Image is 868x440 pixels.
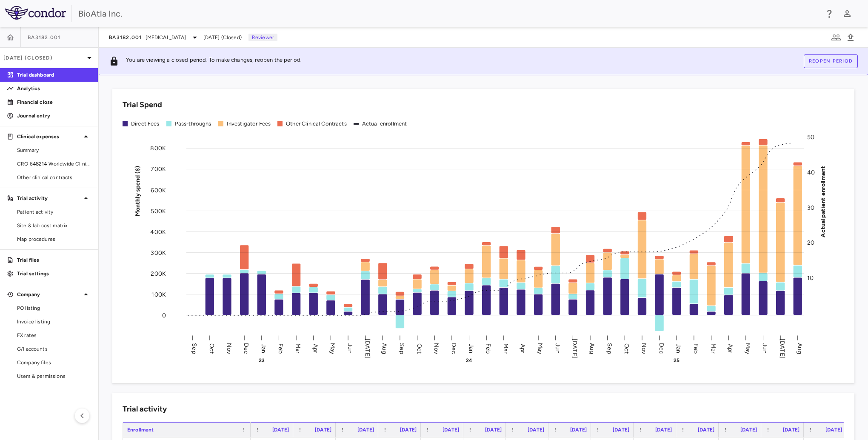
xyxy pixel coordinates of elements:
[151,291,166,298] tspan: 100K
[226,343,233,354] text: Nov
[796,343,803,354] text: Aug
[468,343,475,353] text: Jan
[381,343,388,354] text: Aug
[825,427,842,433] span: [DATE]
[740,427,757,433] span: [DATE]
[362,120,407,128] div: Actual enrollment
[227,120,271,128] div: Investigator Fees
[570,427,587,433] span: [DATE]
[109,34,142,41] span: BA3182.001
[17,318,91,326] span: Invoice listing
[17,71,91,79] p: Trial dashboard
[17,194,81,202] p: Trial activity
[17,146,91,154] span: Summary
[5,6,66,20] img: logo-full-SnFGN8VE.png
[674,357,680,363] text: 25
[400,427,417,433] span: [DATE]
[191,343,198,354] text: Sep
[3,54,84,62] p: [DATE] (Closed)
[17,85,91,92] p: Analytics
[761,343,768,353] text: Jun
[203,34,242,41] span: [DATE] (Closed)
[698,427,714,433] span: [DATE]
[28,34,61,41] span: BA3182.001
[175,120,211,128] div: Pass-throughs
[17,256,91,264] p: Trial files
[17,174,91,181] span: Other clinical contracts
[127,427,154,433] span: Enrollment
[123,99,162,111] h6: Trial Spend
[17,359,91,366] span: Company files
[783,427,799,433] span: [DATE]
[17,160,91,168] span: CRO 648214 Worldwide Clinical Trials Holdings, Inc.
[329,343,336,354] text: May
[640,343,648,354] text: Nov
[554,343,561,353] text: Jun
[243,343,250,354] text: Dec
[675,343,682,353] text: Jan
[804,54,858,68] button: Reopen period
[259,357,265,363] text: 23
[588,343,596,354] text: Aug
[134,166,141,216] tspan: Monthly spend ($)
[17,270,91,277] p: Trial settings
[286,120,347,128] div: Other Clinical Contracts
[710,343,717,353] text: Mar
[613,427,629,433] span: [DATE]
[17,304,91,312] span: PO listing
[779,339,786,358] text: [DATE]
[485,343,492,353] text: Feb
[17,222,91,229] span: Site & lab cost matrix
[466,357,472,363] text: 24
[398,343,405,354] text: Sep
[744,343,751,354] text: May
[819,166,827,237] tspan: Actual patient enrollment
[623,343,630,353] text: Oct
[248,34,277,41] p: Reviewer
[17,208,91,216] span: Patient activity
[443,427,459,433] span: [DATE]
[606,343,613,354] text: Sep
[571,339,578,358] text: [DATE]
[537,343,544,354] text: May
[272,427,289,433] span: [DATE]
[17,331,91,339] span: FX rates
[78,7,819,20] div: BioAtla Inc.
[450,343,457,354] text: Dec
[123,403,167,415] h6: Trial activity
[315,427,331,433] span: [DATE]
[502,343,509,353] text: Mar
[519,343,526,353] text: Apr
[151,207,166,214] tspan: 500K
[658,343,665,354] text: Dec
[807,169,815,176] tspan: 40
[528,427,544,433] span: [DATE]
[131,120,160,128] div: Direct Fees
[208,343,215,353] text: Oct
[151,270,166,277] tspan: 200K
[294,343,302,353] text: Mar
[692,343,700,353] text: Feb
[150,145,166,152] tspan: 800K
[346,343,354,353] text: Jun
[17,235,91,243] span: Map procedures
[17,112,91,120] p: Journal entry
[150,228,166,235] tspan: 400K
[162,311,166,319] tspan: 0
[807,239,814,246] tspan: 20
[17,98,91,106] p: Financial close
[807,134,814,141] tspan: 50
[727,343,734,353] text: Apr
[151,166,166,173] tspan: 700K
[146,34,186,41] span: [MEDICAL_DATA]
[260,343,267,353] text: Jan
[277,343,284,353] text: Feb
[485,427,502,433] span: [DATE]
[312,343,319,353] text: Apr
[433,343,440,354] text: Nov
[807,204,814,211] tspan: 30
[416,343,423,353] text: Oct
[655,427,672,433] span: [DATE]
[151,186,166,194] tspan: 600K
[126,56,302,66] p: You are viewing a closed period. To make changes, reopen the period.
